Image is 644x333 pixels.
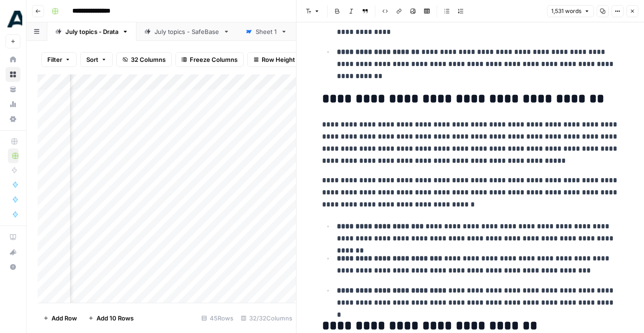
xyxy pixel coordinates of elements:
[47,55,62,64] span: Filter
[6,7,20,31] button: Workspace: Drata
[6,11,22,27] img: Drata Logo
[86,55,98,64] span: Sort
[237,311,296,326] div: 32/32 Columns
[175,52,244,67] button: Freeze Columns
[97,313,134,323] span: Add 10 Rows
[65,27,118,36] div: July topics - Drata
[547,5,594,17] button: 1,531 words
[47,22,136,41] a: July topics - Drata
[6,67,20,82] a: Browse
[41,52,77,67] button: Filter
[116,52,172,67] button: 32 Columns
[262,55,295,64] span: Row Height
[247,52,301,67] button: Row Height
[6,112,20,127] a: Settings
[38,311,83,326] button: Add Row
[6,97,20,112] a: Usage
[136,22,238,41] a: July topics - SafeBase
[6,245,20,260] button: What's new?
[551,7,581,15] span: 1,531 words
[131,55,166,64] span: 32 Columns
[6,230,20,245] a: AirOps Academy
[198,311,237,326] div: 45 Rows
[6,52,20,67] a: Home
[256,27,277,36] div: Sheet 1
[6,82,20,97] a: Your Data
[80,52,113,67] button: Sort
[238,22,295,41] a: Sheet 1
[155,27,219,36] div: July topics - SafeBase
[6,260,20,274] button: Help + Support
[83,311,139,326] button: Add 10 Rows
[190,55,238,64] span: Freeze Columns
[6,245,20,259] div: What's new?
[52,313,77,323] span: Add Row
